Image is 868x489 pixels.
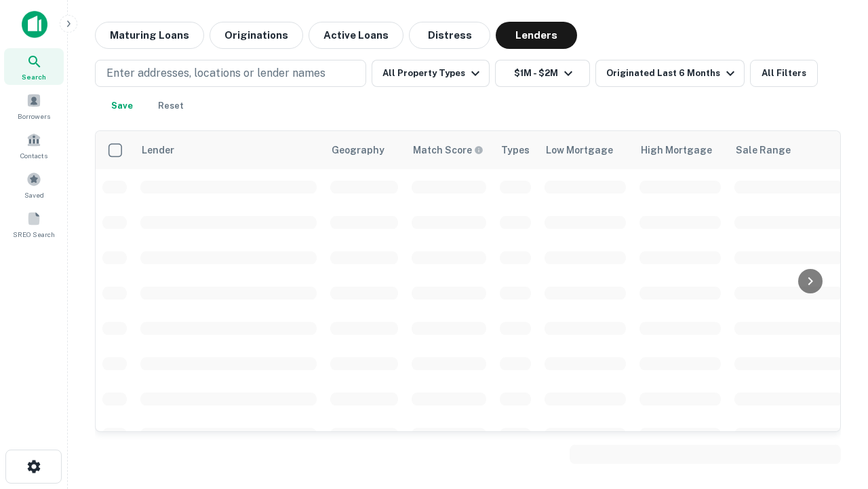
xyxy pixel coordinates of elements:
span: Search [22,71,46,82]
a: SREO Search [4,206,64,242]
button: All Property Types [372,60,490,87]
div: Sale Range [736,142,791,158]
button: Active Loans [309,22,403,49]
th: High Mortgage [633,131,728,169]
button: Save your search to get updates of matches that match your search criteria. [100,92,144,120]
th: Sale Range [728,131,850,169]
h6: Match Score [413,143,481,158]
th: Lender [134,131,323,169]
iframe: Chat Widget [800,380,868,446]
div: Capitalize uses an advanced AI algorithm to match your search with the best lender. The match sco... [413,143,484,158]
p: Enter addresses, locations or lender names [106,65,325,81]
button: Enter addresses, locations or lender names [95,60,366,87]
th: Low Mortgage [538,131,633,169]
div: Low Mortgage [546,142,613,158]
div: Types [501,142,530,158]
a: Saved [4,166,64,203]
a: Search [4,48,64,85]
span: Borrowers [18,111,50,122]
button: Lenders [496,22,577,49]
span: SREO Search [13,229,55,240]
span: Saved [24,189,44,200]
button: $1M - $2M [495,60,590,87]
div: Geography [332,142,384,158]
button: Originated Last 6 Months [595,60,745,87]
th: Capitalize uses an advanced AI algorithm to match your search with the best lender. The match sco... [405,131,493,169]
button: Originations [210,22,303,49]
button: Maturing Loans [95,22,204,49]
th: Types [493,131,538,169]
button: Reset [149,92,193,120]
div: Lender [142,142,174,158]
div: Originated Last 6 Months [606,65,738,81]
a: Contacts [4,127,64,164]
div: High Mortgage [641,142,712,158]
span: Contacts [20,150,47,161]
th: Geography [323,131,405,169]
a: Borrowers [4,88,64,124]
img: capitalize-icon.png [22,11,47,38]
button: All Filters [750,60,818,87]
button: Distress [409,22,490,49]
